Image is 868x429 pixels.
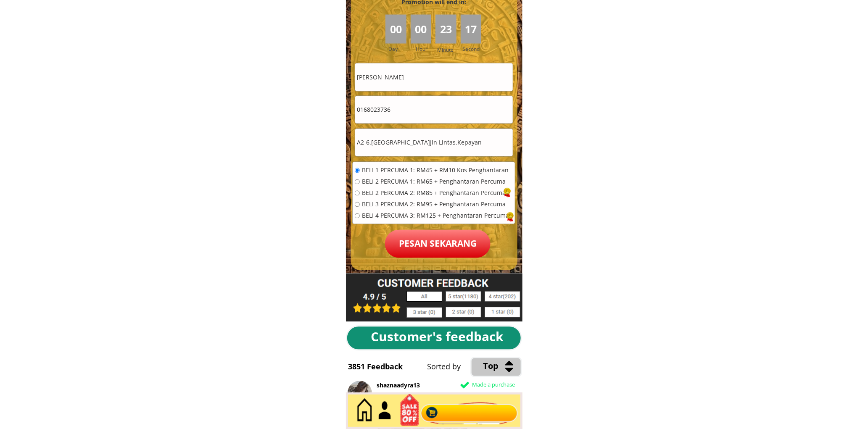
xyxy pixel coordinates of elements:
[463,45,483,53] h3: Second
[355,129,513,156] input: Alamat
[355,63,513,91] input: Nama
[377,381,574,390] div: shaznaadyra13
[362,202,509,208] span: BELI 3 PERCUMA 2: RM95 + Penghantaran Percuma
[362,168,509,174] span: BELI 1 PERCUMA 1: RM45 + RM10 Kos Penghantaran
[348,361,415,373] div: 3851 Feedback
[362,190,509,196] span: BELI 2 PERCUMA 2: RM85 + Penghantaran Percuma
[427,361,625,373] div: Sorted by
[472,381,562,390] div: Made a purchase
[483,360,559,373] div: Top
[362,179,509,185] span: BELI 2 PERCUMA 1: RM65 + Penghantaran Percuma
[362,213,509,219] span: BELI 4 PERCUMA 3: RM125 + Penghantaran Percuma
[355,96,513,124] input: Telefon
[385,230,491,258] p: Pesan sekarang
[416,45,433,53] h3: Hour
[371,327,510,347] div: Customer's feedback
[388,45,409,53] h3: Day
[437,46,456,54] h3: Minute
